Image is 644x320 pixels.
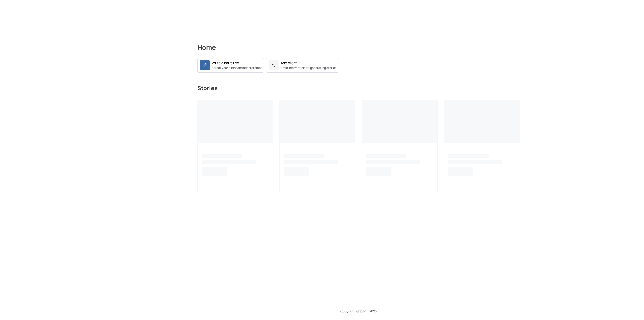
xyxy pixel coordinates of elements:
[281,60,297,66] div: Add client
[340,309,377,313] span: Copyright © [URL] 2025
[212,66,262,70] small: Select your client and add a prompt
[266,58,339,73] a: Add clientSave information for generating stories
[212,60,239,66] div: Write a narrative
[266,62,339,67] a: Add clientSave information for generating stories
[197,44,520,54] h2: Home
[197,85,520,94] h3: Stories
[197,58,264,73] a: Write a narrativeSelect your client and add a prompt
[197,62,264,67] a: Write a narrativeSelect your client and add a prompt
[281,66,337,70] small: Save information for generating stories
